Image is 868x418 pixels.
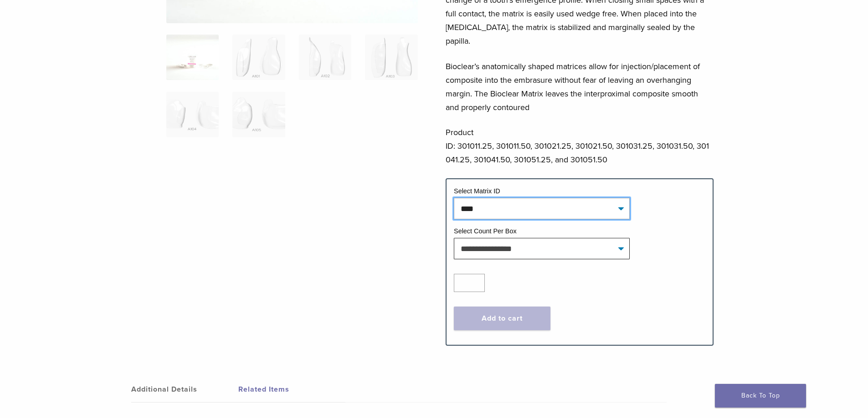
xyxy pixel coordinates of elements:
img: Original Anterior Matrix - A Series - Image 6 [232,92,285,137]
a: Additional Details [131,377,238,402]
a: Back To Top [715,384,806,408]
a: Related Items [238,377,345,402]
img: Original Anterior Matrix - A Series - Image 2 [232,35,285,80]
img: Anterior-Original-A-Series-Matrices-324x324.jpg [166,35,219,80]
label: Select Count Per Box [454,227,517,235]
label: Select Matrix ID [454,187,500,195]
button: Add to cart [454,307,550,330]
img: Original Anterior Matrix - A Series - Image 4 [365,35,417,80]
img: Original Anterior Matrix - A Series - Image 3 [299,35,351,80]
p: Bioclear’s anatomically shaped matrices allow for injection/placement of composite into the embra... [446,60,714,114]
img: Original Anterior Matrix - A Series - Image 5 [166,92,219,137]
p: Product ID: 301011.25, 301011.50, 301021.25, 301021.50, 301031.25, 301031.50, 301041.25, 301041.5... [446,126,714,166]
